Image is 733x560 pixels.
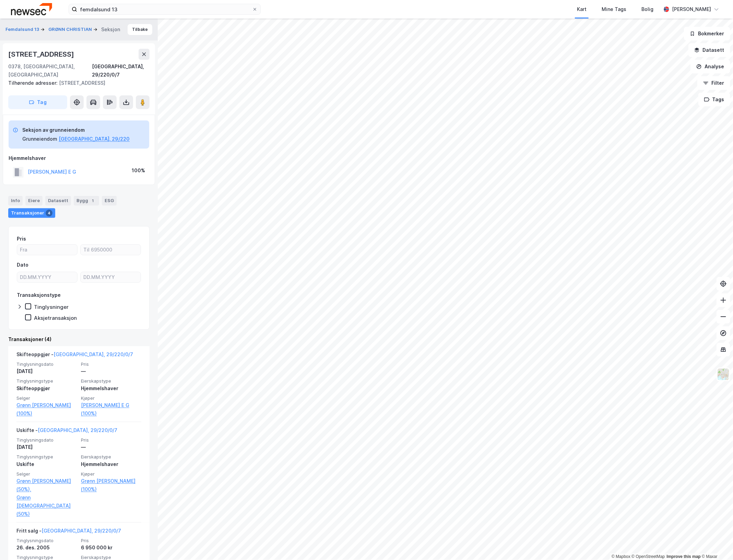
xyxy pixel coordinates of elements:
span: Pris [81,361,141,367]
div: Uskifte - [16,426,117,437]
span: Tinglysningsdato [16,437,77,443]
button: GRØNN CHRISTIAN [48,26,93,33]
div: ESG [102,196,117,206]
span: Eierskapstype [81,454,141,460]
div: Seksjon av grunneiendom [22,126,130,134]
div: Uskifte [16,460,77,468]
div: Mine Tags [602,5,626,13]
button: [GEOGRAPHIC_DATA], 29/220 [59,135,130,143]
div: Aksjetransaksjon [34,315,77,321]
input: Til 6950000 [81,245,141,255]
button: Filter [697,76,730,90]
button: Femdalsund 13 [5,26,40,33]
div: — [81,367,141,375]
div: Kart [577,5,587,13]
div: Hjemmelshaver [9,154,149,162]
div: Kontrollprogram for chat [699,527,733,560]
button: Analyse [690,60,730,73]
div: Transaksjoner [8,208,55,218]
span: Tinglysningstype [16,454,77,460]
span: Selger [16,395,77,401]
div: [DATE] [16,367,77,375]
span: Tinglysningsdato [16,538,77,544]
span: Tinglysningsdato [16,361,77,367]
div: 0378, [GEOGRAPHIC_DATA], [GEOGRAPHIC_DATA] [8,62,92,79]
a: [PERSON_NAME] E G (100%) [81,401,141,418]
input: Fra [17,245,77,255]
div: 4 [46,210,52,217]
div: Bygg [74,196,99,206]
a: Grønn [PERSON_NAME] (100%) [16,401,77,418]
div: [STREET_ADDRESS] [8,49,75,60]
div: 100% [132,166,145,175]
div: Grunneiendom [22,135,57,143]
div: Seksjon [101,25,120,34]
button: Datasett [688,43,730,57]
button: Tag [8,95,67,109]
div: 1 [90,197,96,204]
span: Kjøper [81,471,141,477]
div: Hjemmelshaver [81,460,141,468]
div: Info [8,196,23,206]
div: 26. des. 2005 [16,544,77,552]
span: Tinglysningstype [16,378,77,384]
span: Tilhørende adresser: [8,80,59,86]
span: Selger [16,471,77,477]
a: Grønn [PERSON_NAME] (100%) [81,477,141,493]
div: 6 950 000 kr [81,544,141,552]
span: Kjøper [81,395,141,401]
div: Bolig [641,5,653,13]
iframe: Chat Widget [699,527,733,560]
a: Grønn [PERSON_NAME] (50%), [16,477,77,493]
div: [GEOGRAPHIC_DATA], 29/220/0/7 [92,62,150,79]
div: [PERSON_NAME] [672,5,711,13]
a: Mapbox [612,554,630,559]
button: Tilbake [128,24,152,35]
div: — [81,443,141,451]
a: OpenStreetMap [632,554,665,559]
button: Bokmerker [684,27,730,40]
div: Transaksjonstype [17,291,61,299]
a: Grønn [DEMOGRAPHIC_DATA] (50%) [16,493,77,518]
span: Pris [81,437,141,443]
div: Hjemmelshaver [81,384,141,393]
span: Pris [81,538,141,544]
div: Tinglysninger [34,304,69,310]
div: Dato [17,261,28,269]
img: Z [717,368,730,381]
div: Skifteoppgjør [16,384,77,393]
div: Datasett [45,196,71,206]
a: [GEOGRAPHIC_DATA], 29/220/0/7 [42,528,121,534]
input: Søk på adresse, matrikkel, gårdeiere, leietakere eller personer [77,4,252,14]
span: Eierskapstype [81,378,141,384]
div: [STREET_ADDRESS] [8,79,144,87]
a: [GEOGRAPHIC_DATA], 29/220/0/7 [38,427,117,433]
button: Tags [698,93,730,106]
div: [DATE] [16,443,77,451]
input: DD.MM.YYYY [81,272,141,282]
div: Eiere [25,196,43,206]
a: [GEOGRAPHIC_DATA], 29/220/0/7 [54,351,133,357]
a: Improve this map [667,554,701,559]
input: DD.MM.YYYY [17,272,77,282]
div: Transaksjoner (4) [8,335,150,343]
div: Pris [17,235,26,243]
div: Skifteoppgjør - [16,350,133,361]
div: Fritt salg - [16,527,121,538]
img: newsec-logo.f6e21ccffca1b3a03d2d.png [11,3,52,15]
